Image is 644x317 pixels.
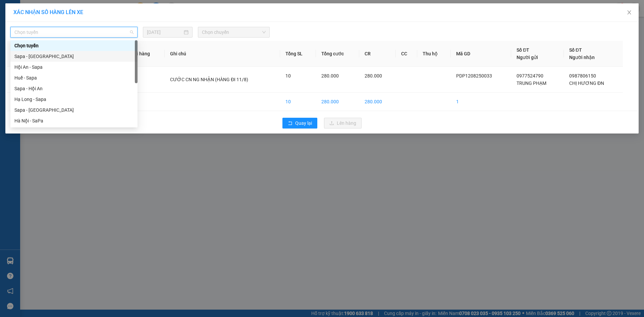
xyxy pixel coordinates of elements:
[517,55,538,60] span: Người gửi
[451,93,511,111] td: 1
[282,118,317,128] button: rollbackQuay lại
[359,93,396,111] td: 280.000
[7,41,32,67] th: STT
[569,81,604,86] span: CHỊ HƯƠNG ĐN
[365,73,382,78] span: 280.000
[14,53,133,60] div: Sapa - [GEOGRAPHIC_DATA]
[14,106,133,114] div: Sapa - [GEOGRAPHIC_DATA]
[10,83,138,94] div: Sapa - Hội An
[359,41,396,67] th: CR
[10,51,138,62] div: Sapa - Hà Nội
[170,77,248,82] span: CƯỚC CN NG NHẬN (HÀNG ĐI 11/8)
[165,41,280,67] th: Ghi chú
[295,119,312,127] span: Quay lại
[324,118,362,128] button: uploadLên hàng
[14,85,133,92] div: Sapa - Hội An
[14,42,133,49] div: Chọn tuyến
[569,55,595,60] span: Người nhận
[10,115,138,126] div: Hà Nội - SaPa
[10,105,138,115] div: Sapa - Ninh Bình
[280,41,316,67] th: Tổng SL
[316,93,359,111] td: 280.000
[569,47,582,53] span: Số ĐT
[14,27,133,37] span: Chọn tuyến
[202,27,266,37] span: Chọn chuyến
[569,73,596,78] span: 0987806150
[288,121,292,126] span: rollback
[13,9,83,15] span: XÁC NHẬN SỐ HÀNG LÊN XE
[321,73,339,78] span: 280.000
[7,67,32,93] td: 1
[10,94,138,105] div: Hạ Long - Sapa
[10,40,138,51] div: Chọn tuyến
[123,41,165,67] th: Loại hàng
[10,62,138,72] div: Hội An - Sapa
[14,74,133,82] div: Huế - Sapa
[285,73,291,78] span: 10
[14,96,133,103] div: Hạ Long - Sapa
[10,72,138,83] div: Huế - Sapa
[280,93,316,111] td: 10
[316,41,359,67] th: Tổng cước
[14,63,133,71] div: Hội An - Sapa
[451,41,511,67] th: Mã GD
[627,10,632,15] span: close
[517,73,543,78] span: 0977524790
[417,41,451,67] th: Thu hộ
[517,81,546,86] span: TRUNG PHẠM
[620,3,639,22] button: Close
[147,29,182,36] input: 12/08/2025
[396,41,418,67] th: CC
[517,47,529,53] span: Số ĐT
[456,73,492,78] span: PDP1208250033
[14,117,133,124] div: Hà Nội - SaPa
